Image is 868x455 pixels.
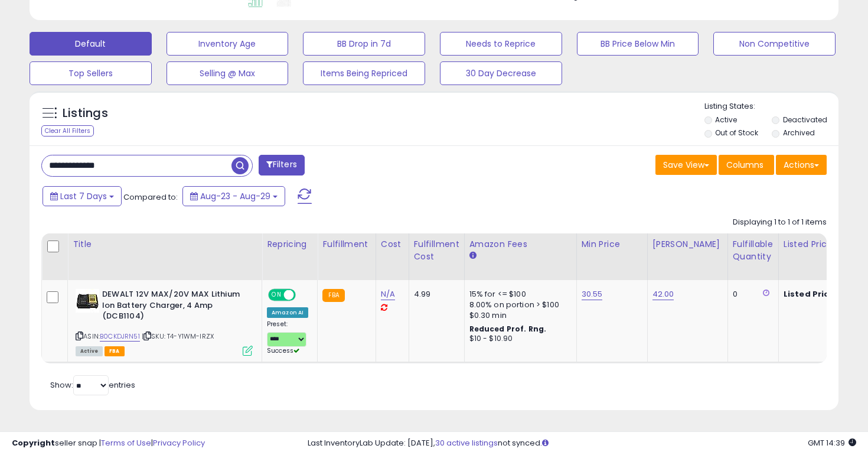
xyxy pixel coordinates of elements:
a: B0CKDJRN51 [100,331,140,342]
button: BB Price Below Min [577,32,699,56]
label: Archived [783,128,815,138]
span: Compared to: [123,191,178,203]
div: 8.00% on portion > $100 [469,300,567,310]
button: Last 7 Days [43,186,122,206]
b: Reduced Prof. Rng. [469,324,547,334]
span: Show: entries [50,379,135,391]
label: Out of Stock [715,128,758,138]
div: Cost [381,238,404,251]
button: Filters [259,155,305,175]
div: Fulfillment Cost [414,238,459,263]
span: FBA [105,346,125,356]
small: Amazon Fees. [469,251,477,261]
label: Active [715,115,737,125]
div: seller snap | | [12,438,205,449]
small: FBA [322,289,344,302]
div: Fulfillable Quantity [733,238,774,263]
span: All listings currently available for purchase on Amazon [76,346,103,356]
span: Last 7 Days [60,190,107,202]
div: [PERSON_NAME] [652,238,723,251]
a: Terms of Use [101,437,151,448]
span: 2025-09-6 14:39 GMT [808,437,856,448]
img: 410N2E-0hZL._SL40_.jpg [76,289,99,313]
button: 30 Day Decrease [440,61,562,85]
a: N/A [381,288,395,300]
span: Aug-23 - Aug-29 [200,190,270,202]
label: Deactivated [783,115,827,125]
span: ON [269,290,284,300]
b: Listed Price: [784,288,837,300]
button: Needs to Reprice [440,32,562,56]
a: 30 active listings [435,437,498,448]
a: Privacy Policy [153,437,205,448]
div: Amazon AI [267,307,308,318]
span: | SKU: T4-Y1WM-IRZX [142,331,214,341]
button: Aug-23 - Aug-29 [182,186,285,206]
button: Non Competitive [713,32,836,56]
button: Items Being Repriced [303,61,425,85]
button: Selling @ Max [167,61,289,85]
button: Actions [776,155,827,175]
button: Columns [719,155,774,175]
button: Default [30,32,152,56]
div: ASIN: [76,289,253,355]
button: BB Drop in 7d [303,32,425,56]
div: 0 [733,289,769,300]
b: DEWALT 12V MAX/20V MAX Lithium Ion Battery Charger, 4 Amp (DCB1104) [102,289,246,325]
div: Displaying 1 to 1 of 1 items [733,217,827,228]
p: Listing States: [704,101,839,112]
div: Amazon Fees [469,238,572,251]
div: 15% for <= $100 [469,289,567,300]
div: Preset: [267,320,308,355]
a: 30.55 [582,288,603,300]
h5: Listings [63,105,108,122]
a: 42.00 [652,288,674,300]
div: $10 - $10.90 [469,334,567,344]
button: Top Sellers [30,61,152,85]
button: Inventory Age [167,32,289,56]
button: Save View [655,155,717,175]
div: Last InventoryLab Update: [DATE], not synced. [308,438,857,449]
span: Success [267,346,299,355]
span: OFF [294,290,313,300]
div: 4.99 [414,289,455,300]
span: Columns [726,159,763,171]
strong: Copyright [12,437,55,448]
div: Min Price [582,238,642,251]
div: $0.30 min [469,310,567,321]
div: Fulfillment [322,238,370,251]
div: Repricing [267,238,312,251]
div: Title [73,238,257,251]
div: Clear All Filters [41,125,94,136]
